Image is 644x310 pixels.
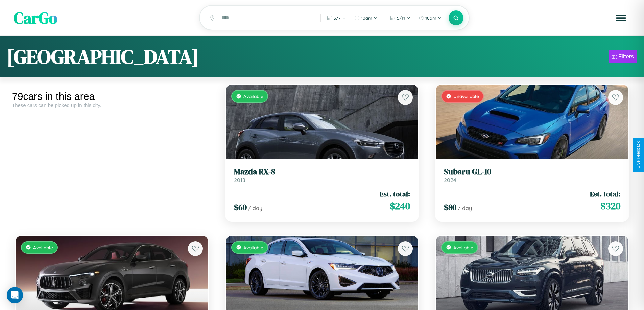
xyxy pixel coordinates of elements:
[243,93,263,99] span: Available
[453,93,479,99] span: Unavailable
[351,12,381,23] button: 10am
[600,199,620,213] span: $ 320
[444,167,620,184] a: Subaru GL-102024
[380,189,410,199] span: Est. total:
[12,91,212,102] div: 79 cars in this area
[444,167,620,177] h3: Subaru GL-10
[234,167,410,177] h3: Mazda RX-8
[609,50,637,63] button: Filters
[248,205,262,212] span: / day
[243,245,263,250] span: Available
[334,15,341,21] span: 5 / 7
[387,12,414,23] button: 5/11
[12,102,212,108] div: These cars can be picked up in this city.
[612,8,630,27] button: Open menu
[453,245,473,250] span: Available
[361,15,372,21] span: 10am
[7,43,199,71] h1: [GEOGRAPHIC_DATA]
[444,202,456,213] span: $ 80
[390,199,410,213] span: $ 240
[33,245,53,250] span: Available
[425,15,436,21] span: 10am
[590,189,620,199] span: Est. total:
[458,205,472,212] span: / day
[234,202,247,213] span: $ 60
[618,53,634,60] div: Filters
[14,7,57,29] span: CarGo
[234,167,410,184] a: Mazda RX-82018
[397,15,405,21] span: 5 / 11
[415,12,445,23] button: 10am
[324,12,350,23] button: 5/7
[7,287,23,303] div: Open Intercom Messenger
[234,177,245,184] span: 2018
[636,141,641,169] div: Give Feedback
[444,177,456,184] span: 2024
